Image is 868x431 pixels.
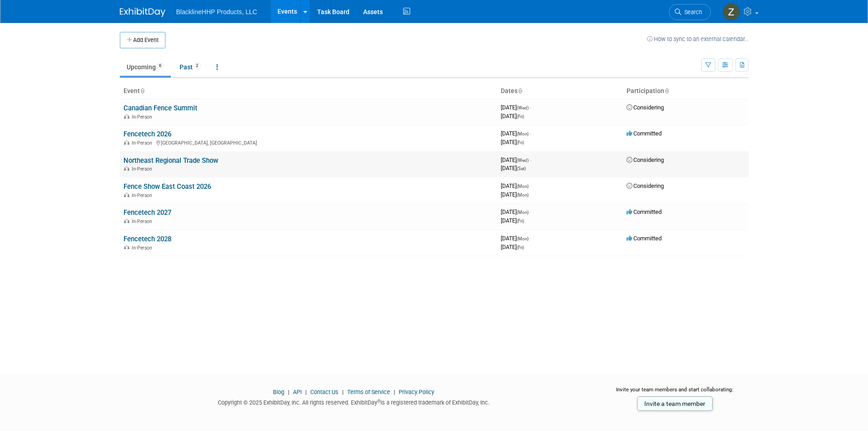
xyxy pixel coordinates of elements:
[377,399,380,404] sup: ®
[501,156,531,163] span: [DATE]
[124,114,129,119] img: In-Person Event
[124,245,129,249] img: In-Person Event
[530,104,531,111] span: -
[627,182,664,189] span: Considering
[123,104,197,112] a: Canadian Fence Summit
[124,218,129,223] img: In-Person Event
[501,235,531,242] span: [DATE]
[517,245,524,250] span: (Fri)
[120,32,165,48] button: Add Event
[286,389,292,395] span: |
[120,8,165,17] img: ExhibitDay
[140,87,144,94] a: Sort by Event Name
[120,58,171,76] a: Upcoming6
[132,192,155,198] span: In-Person
[517,218,524,223] span: (Fri)
[501,217,524,224] span: [DATE]
[623,83,749,99] th: Participation
[517,140,524,145] span: (Fri)
[627,104,664,111] span: Considering
[310,389,339,395] a: Contact Us
[517,210,529,215] span: (Mon)
[123,235,171,243] a: Fencetech 2028
[518,87,522,94] a: Sort by Start Date
[601,386,749,400] div: Invite your team members and start collaborating:
[501,208,531,215] span: [DATE]
[132,245,155,251] span: In-Person
[497,83,623,99] th: Dates
[501,113,524,119] span: [DATE]
[273,389,284,395] a: Blog
[501,244,524,250] span: [DATE]
[530,156,531,163] span: -
[124,192,129,197] img: In-Person Event
[501,139,524,145] span: [DATE]
[123,182,211,191] a: Fence Show East Coast 2026
[132,114,155,120] span: In-Person
[627,235,662,242] span: Committed
[176,8,257,16] span: BlacklineHHP Products, LLC
[193,62,201,69] span: 2
[530,235,531,242] span: -
[123,208,171,217] a: Fencetech 2027
[123,130,171,138] a: Fencetech 2026
[501,130,531,137] span: [DATE]
[517,131,529,136] span: (Mon)
[517,192,529,197] span: (Mon)
[132,140,155,146] span: In-Person
[517,105,529,110] span: (Wed)
[132,166,155,172] span: In-Person
[501,165,526,171] span: [DATE]
[530,182,531,189] span: -
[530,208,531,215] span: -
[501,182,531,189] span: [DATE]
[120,83,497,99] th: Event
[124,166,129,171] img: In-Person Event
[391,389,397,395] span: |
[517,236,529,241] span: (Mon)
[517,184,529,189] span: (Mon)
[627,156,664,163] span: Considering
[120,396,588,407] div: Copyright © 2025 ExhibitDay, Inc. All rights reserved. ExhibitDay is a registered trademark of Ex...
[517,114,524,119] span: (Fri)
[723,3,740,21] img: Zach Romero
[293,389,302,395] a: API
[340,389,346,395] span: |
[347,389,390,395] a: Terms of Service
[627,208,662,215] span: Committed
[681,9,702,16] span: Search
[647,36,749,42] a: How to sync to an external calendar...
[123,156,218,165] a: Northeast Regional Trade Show
[173,58,208,76] a: Past2
[501,104,531,111] span: [DATE]
[627,130,662,137] span: Committed
[517,166,526,171] span: (Sat)
[399,389,434,395] a: Privacy Policy
[123,139,493,146] div: [GEOGRAPHIC_DATA], [GEOGRAPHIC_DATA]
[517,158,529,163] span: (Wed)
[156,62,164,69] span: 6
[664,87,669,94] a: Sort by Participation Type
[132,218,155,224] span: In-Person
[530,130,531,137] span: -
[124,140,129,145] img: In-Person Event
[501,191,529,198] span: [DATE]
[303,389,309,395] span: |
[669,4,711,20] a: Search
[637,396,713,411] a: Invite a team member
